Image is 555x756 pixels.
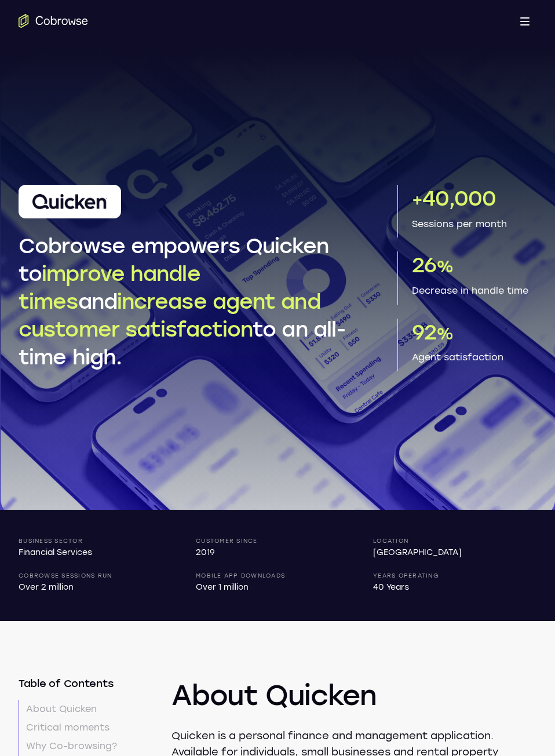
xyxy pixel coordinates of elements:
p: 26 [412,251,536,282]
span: + [412,190,422,210]
span: % [436,257,453,276]
p: Over 1 million [196,582,285,593]
p: Decrease in handle time [412,284,536,300]
span: improve handle times [19,261,200,314]
h6: Table of Contents [19,677,135,691]
p: Business Sector [19,538,92,545]
h2: About Quicken [171,607,536,714]
a: About Quicken [19,700,135,718]
p: 40 Years [373,582,439,593]
a: Critical moments [19,718,135,737]
p: [GEOGRAPHIC_DATA] [373,547,462,558]
p: Customer Since [196,538,258,545]
img: Quicken Logo [32,194,107,209]
a: Why Co-browsing? [19,737,135,755]
p: Financial Services [19,547,92,558]
p: Location [373,538,462,545]
a: Go to the home page [19,14,88,28]
p: 2019 [196,547,258,558]
p: 40,000 [412,185,536,215]
p: Agent satisfaction [412,350,536,367]
p: years operating [373,572,439,579]
h1: Cobrowse empowers Quicken to and to an all-time high. [19,232,384,371]
p: Cobrowse Sessions Run [19,572,112,579]
p: Sessions per month [412,217,536,233]
p: 92 [412,319,536,349]
span: % [436,324,453,344]
p: Over 2 million [19,582,112,593]
span: increase agent and customer satisfaction [19,289,320,342]
p: Mobile App Downloads [196,572,285,579]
